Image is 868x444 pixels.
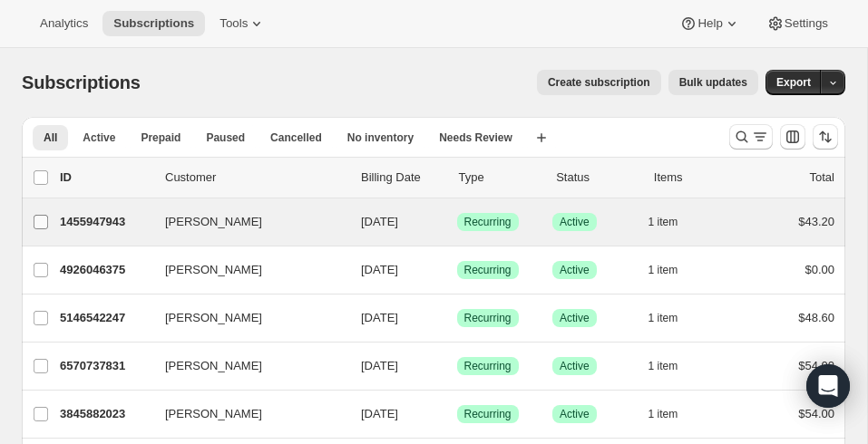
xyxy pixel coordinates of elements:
[649,263,678,277] span: 1 item
[756,11,839,36] button: Settings
[810,169,834,187] p: Total
[44,130,57,145] span: All
[60,353,834,379] div: 6570737831[PERSON_NAME][DATE]SuccessRecurringSuccessActive1 item$54.00
[154,208,336,236] button: [PERSON_NAME]
[649,305,698,331] button: 1 item
[154,256,336,285] button: [PERSON_NAME]
[560,407,590,421] span: Active
[154,352,336,381] button: [PERSON_NAME]
[668,70,758,95] button: Bulk updates
[60,401,834,427] div: 3845882023[PERSON_NAME][DATE]SuccessRecurringSuccessActive1 item$54.00
[60,257,834,283] div: 4926046375[PERSON_NAME][DATE]SuccessRecurringSuccessActive1 item$0.00
[649,215,678,229] span: 1 item
[649,401,698,427] button: 1 item
[798,215,834,228] span: $43.20
[668,11,751,36] button: Help
[464,215,512,229] span: Recurring
[649,407,678,421] span: 1 item
[165,169,346,187] p: Customer
[780,124,805,150] button: Customize table column order and visibility
[40,16,88,31] span: Analytics
[361,407,398,420] span: [DATE]
[459,169,542,187] div: Type
[165,405,262,423] span: [PERSON_NAME]
[102,11,205,36] button: Subscriptions
[439,130,512,145] span: Needs Review
[527,125,556,150] button: Create new view
[776,75,811,90] span: Export
[560,311,590,325] span: Active
[361,311,398,324] span: [DATE]
[361,169,444,187] p: Billing Date
[548,75,650,90] span: Create subscription
[60,213,151,231] p: 1455947943
[165,213,262,231] span: [PERSON_NAME]
[679,75,747,90] span: Bulk updates
[560,215,590,229] span: Active
[60,305,834,331] div: 5146542247[PERSON_NAME][DATE]SuccessRecurringSuccessActive1 item$48.60
[560,263,590,277] span: Active
[464,263,512,277] span: Recurring
[785,16,828,31] span: Settings
[361,263,398,276] span: [DATE]
[805,263,834,276] span: $0.00
[556,169,639,187] p: Status
[60,169,834,187] div: IDCustomerBilling DateTypeStatusItemsTotal
[697,16,722,31] span: Help
[141,130,180,145] span: Prepaid
[219,16,248,31] span: Tools
[154,400,336,429] button: [PERSON_NAME]
[29,11,99,36] button: Analytics
[270,130,322,145] span: Cancelled
[60,309,151,327] p: 5146542247
[361,215,398,228] span: [DATE]
[154,304,336,333] button: [PERSON_NAME]
[649,353,698,379] button: 1 item
[798,359,834,372] span: $54.00
[464,407,512,421] span: Recurring
[206,130,245,145] span: Paused
[729,124,773,150] button: Search and filter results
[165,309,262,327] span: [PERSON_NAME]
[60,261,151,279] p: 4926046375
[209,11,277,36] button: Tools
[60,169,151,187] p: ID
[60,405,151,423] p: 3845882023
[83,130,115,145] span: Active
[798,311,834,324] span: $48.60
[649,209,698,235] button: 1 item
[649,359,678,373] span: 1 item
[361,359,398,372] span: [DATE]
[806,364,850,408] div: Open Intercom Messenger
[347,130,414,145] span: No inventory
[165,261,262,279] span: [PERSON_NAME]
[464,311,512,325] span: Recurring
[113,16,194,31] span: Subscriptions
[60,209,834,235] div: 1455947943[PERSON_NAME][DATE]SuccessRecurringSuccessActive1 item$43.20
[560,359,590,373] span: Active
[165,357,262,375] span: [PERSON_NAME]
[654,169,737,187] div: Items
[798,407,834,420] span: $54.00
[766,70,822,95] button: Export
[22,72,141,92] span: Subscriptions
[649,257,698,283] button: 1 item
[649,311,678,325] span: 1 item
[537,70,661,95] button: Create subscription
[60,357,151,375] p: 6570737831
[813,124,838,150] button: Sort the results
[464,359,512,373] span: Recurring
